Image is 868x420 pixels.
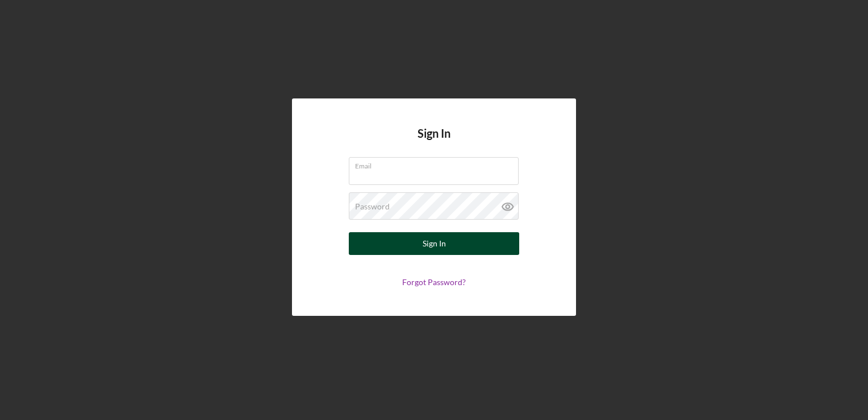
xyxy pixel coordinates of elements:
[402,277,466,287] a: Forgot Password?
[423,232,446,255] div: Sign In
[355,158,519,170] label: Email
[349,232,519,255] button: Sign In
[418,127,450,157] h4: Sign In
[355,202,390,211] label: Password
